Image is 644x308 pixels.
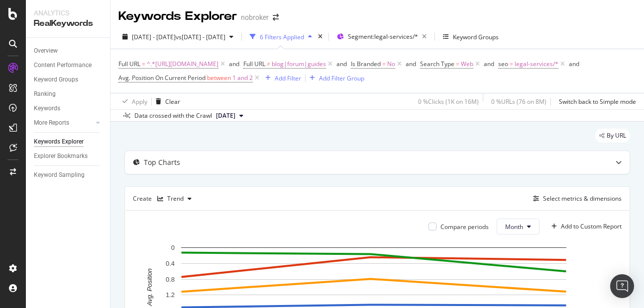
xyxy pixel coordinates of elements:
[515,57,558,71] span: legal-services/*
[34,170,103,180] a: Keyword Sampling
[34,60,92,71] div: Content Performance
[336,60,347,68] div: and
[152,93,180,109] button: Clear
[165,97,180,106] div: Clear
[406,60,416,68] div: and
[34,18,102,29] div: RealKeywords
[351,60,381,68] span: Is Branded
[34,118,69,128] div: More Reports
[267,60,270,68] span: ≠
[484,59,494,69] button: and
[229,59,239,69] button: and
[207,74,231,82] span: between
[34,46,103,56] a: Overview
[34,170,85,180] div: Keyword Sampling
[166,260,175,267] text: 0.4
[34,118,93,128] a: More Reports
[336,59,347,69] button: and
[34,103,60,114] div: Keywords
[229,60,239,68] div: and
[34,75,78,85] div: Keyword Groups
[34,151,88,161] div: Explorer Bookmarks
[382,60,386,68] span: =
[561,224,622,230] div: Add to Custom Report
[232,71,253,85] span: 1 and 2
[316,32,324,42] div: times
[34,137,103,147] a: Keywords Explorer
[456,60,459,68] span: =
[146,268,153,307] text: Avg. Position
[144,157,180,167] div: Top Charts
[275,74,301,82] div: Add Filter
[34,75,103,85] a: Keyword Groups
[176,33,225,41] span: vs [DATE] - [DATE]
[387,57,395,71] span: No
[243,60,265,68] span: Full URL
[569,60,579,68] div: and
[142,60,145,68] span: =
[118,93,147,109] button: Apply
[348,32,418,41] span: Segment: legal-services/*
[118,8,237,25] div: Keywords Explorer
[166,276,175,283] text: 0.8
[273,14,279,21] div: arrow-right-arrow-left
[133,191,196,207] div: Create
[132,33,176,41] span: [DATE] - [DATE]
[34,60,103,71] a: Content Performance
[607,133,626,139] span: By URL
[461,57,473,71] span: Web
[306,72,364,84] button: Add Filter Group
[34,89,56,99] div: Ranking
[34,8,102,18] div: Analytics
[406,59,416,69] button: and
[510,60,513,68] span: =
[246,29,316,45] button: 6 Filters Applied
[610,274,634,298] div: Open Intercom Messenger
[333,29,430,45] button: Segment:legal-services/*
[319,74,364,82] div: Add Filter Group
[440,223,489,231] div: Compare periods
[118,74,206,82] span: Avg. Position On Current Period
[418,97,479,106] div: 0 % Clicks ( 1K on 16M )
[166,292,175,299] text: 1.2
[484,60,494,68] div: and
[261,72,301,84] button: Add Filter
[543,194,622,203] div: Select metrics & dimensions
[529,193,622,205] button: Select metrics & dimensions
[420,60,454,68] span: Search Type
[171,244,175,251] text: 0
[134,111,212,120] div: Data crossed with the Crawl
[453,33,499,41] div: Keyword Groups
[132,97,147,106] div: Apply
[118,60,140,68] span: Full URL
[118,29,237,45] button: [DATE] - [DATE]vs[DATE] - [DATE]
[34,151,103,161] a: Explorer Bookmarks
[497,219,539,234] button: Month
[34,137,84,147] div: Keywords Explorer
[34,46,58,56] div: Overview
[555,93,636,109] button: Switch back to Simple mode
[260,33,304,41] div: 6 Filters Applied
[498,60,508,68] span: seo
[569,59,579,69] button: and
[147,57,218,71] span: ^.*[URL][DOMAIN_NAME]
[505,223,523,231] span: Month
[167,196,184,202] div: Trend
[241,12,269,22] div: nobroker
[595,129,630,143] div: legacy label
[547,219,622,234] button: Add to Custom Report
[34,89,103,99] a: Ranking
[212,110,247,122] button: [DATE]
[153,191,196,207] button: Trend
[559,97,636,106] div: Switch back to Simple mode
[272,57,326,71] span: blog|forum|guides
[34,103,103,114] a: Keywords
[216,111,235,120] span: 2025 Aug. 4th
[491,97,546,106] div: 0 % URLs ( 76 on 8M )
[439,29,503,45] button: Keyword Groups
